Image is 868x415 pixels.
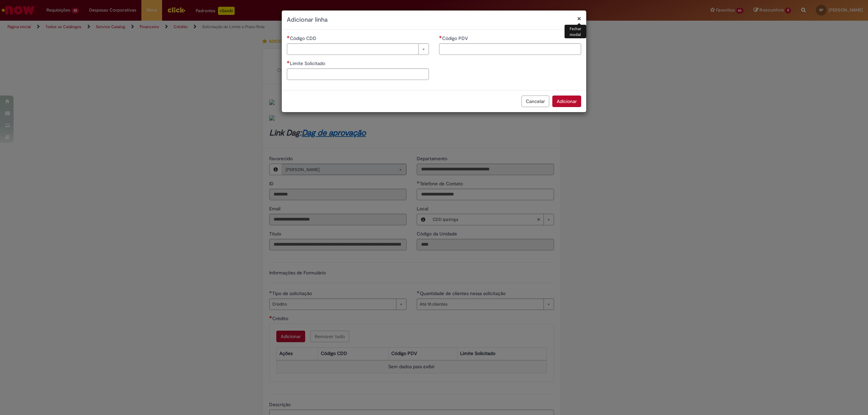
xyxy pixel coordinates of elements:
button: Adicionar [552,96,581,107]
button: Fechar modal [577,15,581,22]
div: Fechar modal [565,25,586,38]
span: Necessários [439,36,442,38]
button: Cancelar [521,96,549,107]
span: Código PDV [442,35,469,41]
input: Limite Solicitado [287,68,429,80]
span: Necessários [287,36,290,38]
span: Necessários [287,61,290,63]
h2: Adicionar linha [287,16,581,24]
span: Limite Solicitado [290,60,327,66]
a: Limpar campo Código CDD [287,43,429,55]
span: Necessários - Código CDD [290,35,318,41]
input: Código PDV [439,43,581,55]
